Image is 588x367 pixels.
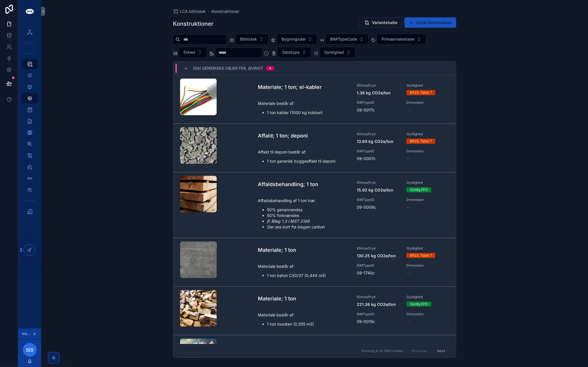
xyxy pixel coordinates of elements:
[180,9,206,14] span: LCA bibliotek
[406,319,410,324] span: --
[325,34,369,45] button: Select Button
[267,207,350,213] li: 50% genanvendes
[406,343,449,348] span: Gyldighed
[410,302,428,307] div: Gyldig EPD
[258,246,350,254] h4: Materiale; 1 ton
[25,7,34,16] img: App logo
[267,321,350,327] li: 1 ton mursten (0,555 m3)
[357,253,396,258] strong: 130.25 kg CO2e/ton
[18,23,41,224] div: scrollable content
[359,17,402,28] button: Variantstudie
[410,90,432,95] div: BR23, Tabel 7
[357,107,400,113] span: 09-0017c
[406,83,449,88] span: Gyldighed
[404,17,456,28] button: Opret konstruktion
[258,83,350,91] h4: Materiale; 1 ton; el-kabler
[180,127,217,164] div: tagplader-af-asbest-og-eternit-knuste-1.jpg
[267,273,350,278] li: 1 ton beton C30/37 (0,444 m3)
[324,49,344,55] span: Gyldighed
[357,312,400,316] span: BIMTypeID
[357,270,400,276] span: 09-1740c
[277,47,311,58] button: Select Button
[267,158,350,164] li: 1 ton generisk byggeaffald til deponi
[357,302,396,307] strong: 221.38 kg CO2e/ton
[406,198,449,202] span: Dimension
[361,349,403,353] span: Showing 8 of 1584 results
[357,90,391,95] strong: 1.36 kg CO2e/ton
[357,198,400,202] span: BIMTypeID
[433,346,449,355] button: Next
[258,180,350,188] h4: Affaldsbehandling; 1 ton
[357,295,400,299] span: Klimaaftryk
[258,132,350,139] h4: Affald; 1 ton; deponi
[406,295,449,299] span: Gyldighed
[267,224,324,229] em: Der ses bort fra biogen carbon
[357,188,394,192] strong: 15.92 kg CO2e/ton
[267,110,350,115] li: 1 ton kabler (1000 kg kobber)
[357,139,394,144] strong: 13.64 kg CO2e/ton
[319,47,356,58] button: Select Button
[377,34,426,45] button: Select Button
[212,9,239,14] a: Konstruktioner
[193,65,263,71] span: (09) Generiske objekter, øvrigt
[269,66,271,71] div: 8
[240,36,257,42] span: Bibliotek
[406,100,449,105] span: Dimension
[357,156,400,161] span: 09-0007c
[258,312,350,318] p: Materiale består af:
[410,139,432,144] div: BR23, Tabel 7
[406,263,449,268] span: Dimension
[406,156,410,161] span: --
[357,343,400,348] span: Klimaaftryk
[357,246,400,251] span: Klimaaftryk
[267,219,310,224] em: jf. Bilag 1.3 i MST 2186
[406,204,410,210] span: --
[173,75,456,124] a: Materiale; 1 ton; el-kablerKlimaaftryk1.36 kg CO2e/tonGyldighedBR23, Tabel 7Materiale består af:1...
[184,49,195,55] span: Enhed
[235,34,269,45] button: Select Button
[357,180,400,185] span: Klimaaftryk
[357,263,400,268] span: BIMTypeID
[406,149,449,153] span: Dimension
[406,246,449,251] span: Gyldighed
[173,124,456,172] a: Affald; 1 ton; deponiKlimaaftryk13.64 kg CO2e/tonGyldighedBR23, Tabel 7Affald til deponi består a...
[267,213,350,218] li: 50% forbrændes
[277,34,317,45] button: Select Button
[22,332,31,336] span: Viewing as Storm (Sebicon)
[180,79,217,115] div: strammere-krav-til-kabler-paa-vej.jpeg
[180,242,217,278] div: beton.jpg
[330,36,357,42] span: BIMTypeCode
[406,132,449,136] span: Gyldighed
[357,319,400,324] span: 09-0015c
[406,270,410,276] span: --
[173,287,456,335] a: Materiale; 1 tonKlimaaftryk221.38 kg CO2e/tonGyldighedGyldig EPDMateriale består af:1 ton mursten...
[258,100,350,106] p: Materiale består af:
[282,49,300,55] span: Datatype
[410,187,428,192] div: Gyldig EPD
[258,263,350,269] p: Materiale består af:
[406,180,449,185] span: Gyldighed
[180,290,217,327] div: 70558&w=1460&h=808&r=cover&_filename=70558_Brugte%20mursten.jpg
[258,295,350,302] h4: Materiale; 1 ton
[173,172,456,238] a: Affaldsbehandling; 1 tonKlimaaftryk15.92 kg CO2e/tonGyldighedGyldig EPDAffaldsbehandling af 1 ton...
[357,100,400,105] span: BIMTypeID
[258,198,350,204] p: Affaldsbehandling af 1 ton træ:
[282,36,306,42] span: Bygningsdel
[173,20,214,28] h1: Konstruktioner
[357,132,400,136] span: Klimaaftryk
[372,20,397,25] span: Variantstudie
[382,36,414,42] span: Primærmaterialer
[258,343,350,351] h4: Materiale; 1 ton
[180,176,217,212] div: Artikel_trae_haardheder-p.webp
[357,83,400,88] span: Klimaaftryk
[258,149,350,155] p: Affald til deponi består af:
[357,149,400,153] span: BIMTypeID
[410,253,432,258] div: BR23, Tabel 7
[26,346,33,353] span: S(S
[173,238,456,287] a: Materiale; 1 tonKlimaaftryk130.25 kg CO2e/tonGyldighedBR23, Tabel 7Materiale består af:1 ton beto...
[406,312,449,316] span: Dimension
[357,204,400,210] span: 09-0008c
[179,47,207,58] button: Select Button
